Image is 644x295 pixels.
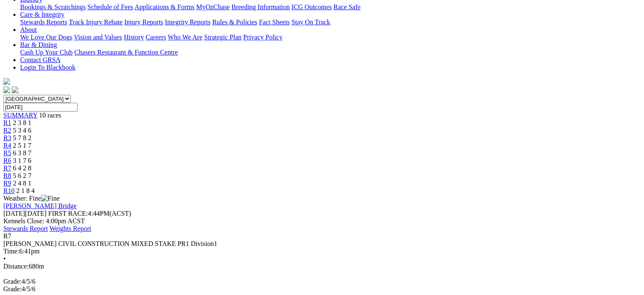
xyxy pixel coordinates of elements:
span: 10 races [39,112,61,119]
a: Chasers Restaurant & Function Centre [74,49,178,56]
div: Care & Integrity [20,18,634,26]
a: Stewards Reports [20,18,67,26]
a: [PERSON_NAME] Bridge [3,202,77,209]
span: 5 6 2 7 [13,172,31,179]
img: facebook.svg [3,86,10,93]
span: 3 1 7 6 [13,157,31,164]
input: Select date [3,103,78,112]
a: Vision and Values [74,34,122,41]
div: 4/5/6 [3,285,634,293]
a: R5 [3,149,11,157]
a: R1 [3,119,11,126]
a: Fact Sheets [259,18,290,26]
a: Login To Blackbook [20,64,75,71]
a: ICG Outcomes [291,3,332,10]
a: R2 [3,127,11,134]
a: Bookings & Scratchings [20,3,86,10]
span: Weather: Fine [3,195,60,202]
a: Stewards Report [3,225,48,232]
img: twitter.svg [12,86,18,93]
span: [DATE] [3,210,47,217]
span: 2 5 1 7 [13,142,31,149]
span: FIRST RACE: [48,210,88,217]
a: Rules & Policies [212,18,257,26]
a: Stay On Track [291,18,330,26]
div: Industry [20,3,634,11]
span: 4:44PM(ACST) [48,210,131,217]
div: 4/5/6 [3,278,634,285]
a: Cash Up Your Club [20,49,73,56]
span: 5 7 8 2 [13,134,31,141]
span: Grade: [3,285,22,292]
a: R7 [3,164,11,172]
a: Injury Reports [124,18,163,26]
a: Race Safe [333,3,360,10]
span: [DATE] [3,210,25,217]
img: logo-grsa-white.png [3,78,10,85]
a: Who We Are [168,34,203,41]
span: 5 3 4 6 [13,127,31,134]
a: Care & Integrity [20,11,65,18]
a: R4 [3,142,11,149]
div: [PERSON_NAME] CIVIL CONSTRUCTION MIXED STAKE PR1 Division1 [3,240,634,248]
span: 2 1 8 4 [16,187,35,194]
span: 6 4 2 8 [13,164,31,172]
a: MyOzChase [196,3,230,10]
a: Schedule of Fees [87,3,133,10]
span: • [3,255,6,262]
span: 6 3 8 7 [13,149,31,157]
a: About [20,26,37,33]
div: Bar & Dining [20,49,634,56]
a: Careers [145,34,166,41]
span: Time: [3,248,19,255]
span: Grade: [3,278,22,285]
div: About [20,34,634,41]
a: We Love Our Dogs [20,34,72,41]
img: Fine [41,195,60,202]
a: Bar & Dining [20,41,57,48]
div: Kennels Close: 4:00pm ACST [3,217,634,225]
span: R7 [3,232,11,240]
a: Integrity Reports [165,18,210,26]
a: R8 [3,172,11,179]
a: Track Injury Rebate [69,18,122,26]
a: Weights Report [49,225,91,232]
a: SUMMARY [3,112,37,119]
a: History [124,34,144,41]
div: 6:41pm [3,248,634,255]
a: R3 [3,134,11,141]
a: Privacy Policy [243,34,283,41]
a: Applications & Forms [135,3,195,10]
a: Strategic Plan [204,34,241,41]
a: Breeding Information [231,3,290,10]
span: Distance: [3,263,29,270]
span: 2 3 8 1 [13,119,31,126]
a: R10 [3,187,15,194]
a: Contact GRSA [20,56,60,63]
span: 2 4 8 1 [13,180,31,187]
div: 680m [3,263,634,270]
a: R6 [3,157,11,164]
a: R9 [3,180,11,187]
